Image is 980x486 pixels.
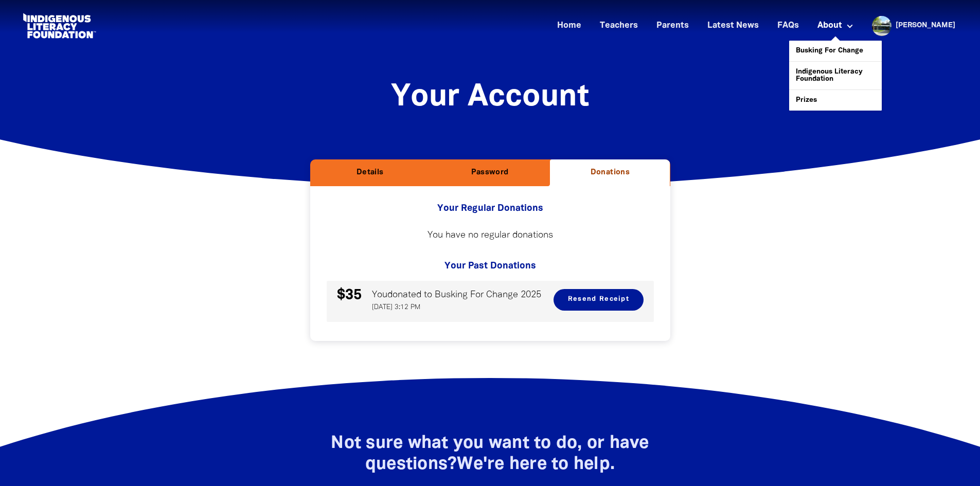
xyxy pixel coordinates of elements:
[337,289,362,301] span: $35
[327,281,654,325] div: Paginated content
[789,90,882,111] a: Prizes
[789,41,882,61] a: Busking For Change
[457,457,615,473] strong: We're here to help.
[310,159,430,186] button: Details
[551,17,587,34] a: Home
[554,289,643,311] button: Resend Receipt
[811,17,860,34] a: About
[550,159,670,186] button: Donations
[701,17,765,34] a: Latest News
[372,291,387,299] em: You
[430,159,550,186] button: Password
[650,17,695,34] a: Parents
[771,17,805,34] a: FAQs
[438,168,542,178] h2: Password
[318,168,422,178] h2: Details
[331,229,650,242] p: You have no regular donations
[331,436,649,473] span: Not sure what you want to do, or have questions?
[594,17,644,34] a: Teachers
[387,291,541,299] span: donated to Busking For Change 2025
[391,83,589,112] span: Your Account
[327,203,654,215] h2: Your Regular Donations
[327,223,654,248] div: Paginated content
[896,22,955,29] a: [PERSON_NAME]
[327,260,654,273] h2: Your Past Donations
[558,168,662,178] h2: Donations
[372,301,553,314] p: [DATE] 3:12 PM
[789,62,882,89] a: Indigenous Literacy Foundation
